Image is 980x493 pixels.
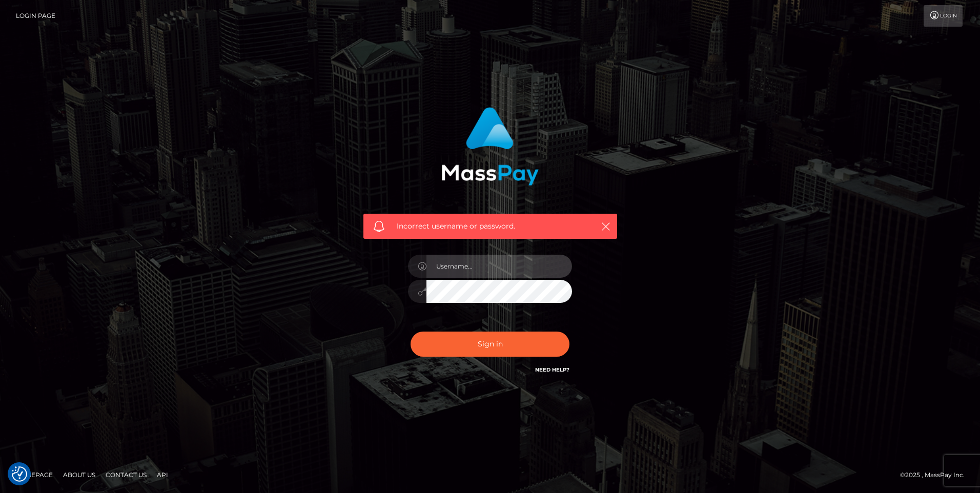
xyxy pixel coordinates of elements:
a: Need Help? [535,366,569,373]
img: MassPay Login [441,107,539,186]
a: Login Page [16,5,55,27]
a: About Us [59,467,99,483]
a: Contact Us [101,467,151,483]
button: Sign in [411,332,569,357]
img: Revisit consent button [12,466,27,482]
input: Username... [426,255,572,278]
span: Incorrect username or password. [397,221,584,232]
button: Consent Preferences [12,466,27,482]
div: © 2025 , MassPay Inc. [900,469,972,481]
a: Login [924,5,963,27]
a: Homepage [11,467,57,483]
a: API [153,467,172,483]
